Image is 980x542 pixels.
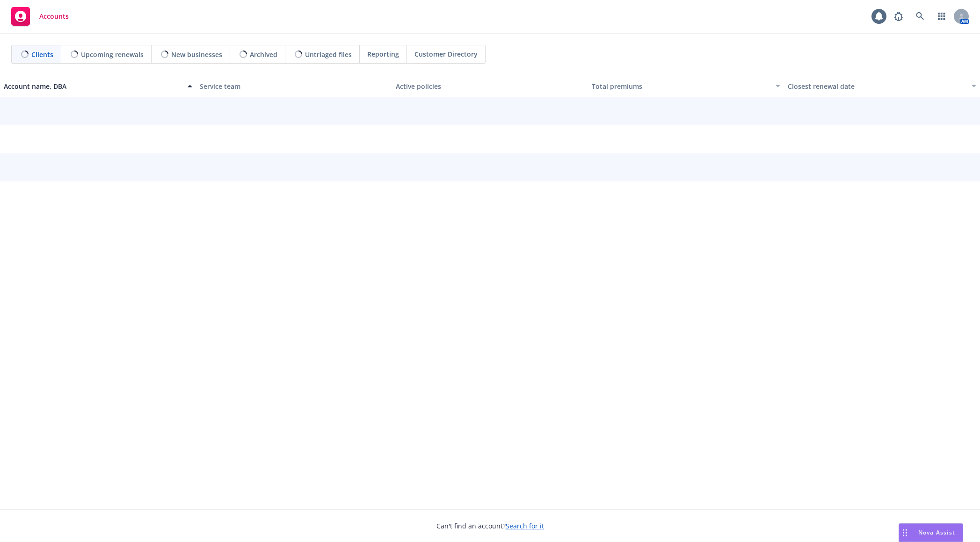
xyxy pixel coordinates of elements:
a: Accounts [7,3,73,29]
button: Closest renewal date [784,75,980,97]
span: Upcoming renewals [81,50,144,59]
button: Active policies [392,75,588,97]
a: Search for it [506,521,544,530]
div: Total premiums [592,81,770,91]
span: New businesses [171,50,222,59]
span: Accounts [39,13,69,20]
a: Search [911,7,929,26]
button: Service team [196,75,392,97]
span: Nova Assist [918,528,955,536]
div: Closest renewal date [788,81,966,91]
span: Untriaged files [305,50,352,59]
span: Reporting [367,49,399,59]
a: Report a Bug [889,7,908,26]
div: Drag to move [899,524,911,542]
span: Customer Directory [414,49,478,59]
button: Total premiums [588,75,784,97]
span: Archived [250,50,277,59]
div: Active policies [396,81,584,91]
a: Switch app [932,7,951,26]
span: Can't find an account? [436,521,544,531]
div: Account name, DBA [4,81,182,91]
div: Service team [200,81,388,91]
button: Nova Assist [899,523,963,542]
span: Clients [31,50,53,59]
